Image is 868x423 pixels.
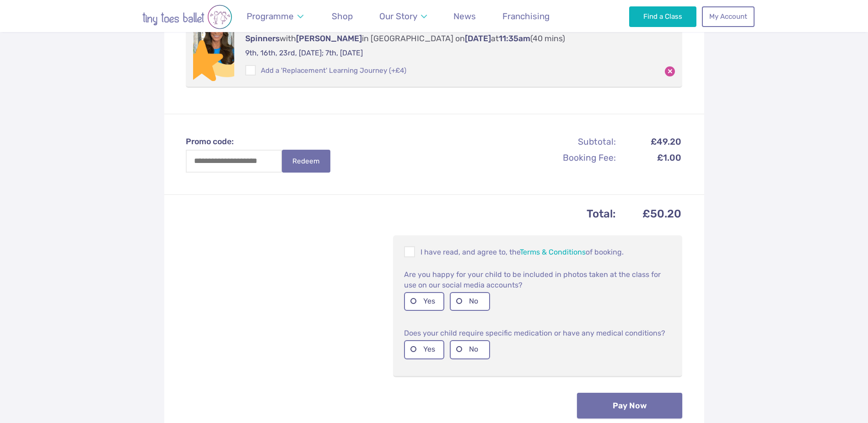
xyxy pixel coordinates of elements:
[518,134,616,149] th: Subtotal:
[243,5,308,27] a: Programme
[617,150,681,165] td: £1.00
[328,5,357,27] a: Shop
[449,5,480,27] a: News
[379,11,417,22] span: Our Story
[499,34,530,43] span: 11:35am
[187,205,617,223] th: Total:
[245,33,606,44] p: with in [GEOGRAPHIC_DATA] on at (40 mins)
[404,340,444,359] label: Yes
[296,34,362,43] span: [PERSON_NAME]
[245,48,606,58] p: 9th, 16th, 23rd, [DATE]; 7th, [DATE]
[450,340,490,359] label: No
[332,11,353,22] span: Shop
[702,6,754,27] a: My Account
[577,393,682,418] button: Pay Now
[465,34,491,43] span: [DATE]
[404,269,671,290] p: Are you happy for your child to be included in photos taken at the class for use on our social me...
[245,34,280,43] span: Spinners
[282,150,330,173] button: Redeem
[450,292,490,311] label: No
[453,11,476,22] span: News
[617,205,681,223] td: £50.20
[502,11,550,22] span: Franchising
[186,136,340,147] label: Promo code:
[629,6,696,27] a: Find a Class
[404,327,671,338] p: Does your child require specific medication or have any medical conditions?
[518,150,616,165] th: Booking Fee:
[114,5,260,29] img: tiny toes ballet
[247,11,294,22] span: Programme
[375,5,431,27] a: Our Story
[617,134,681,149] td: £49.20
[404,246,671,257] p: I have read, and agree to, the of booking.
[498,5,554,27] a: Franchising
[520,248,586,256] a: Terms & Conditions
[404,292,444,311] label: Yes
[245,66,406,76] label: Add a 'Replacement' Learning Journey (+£4)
